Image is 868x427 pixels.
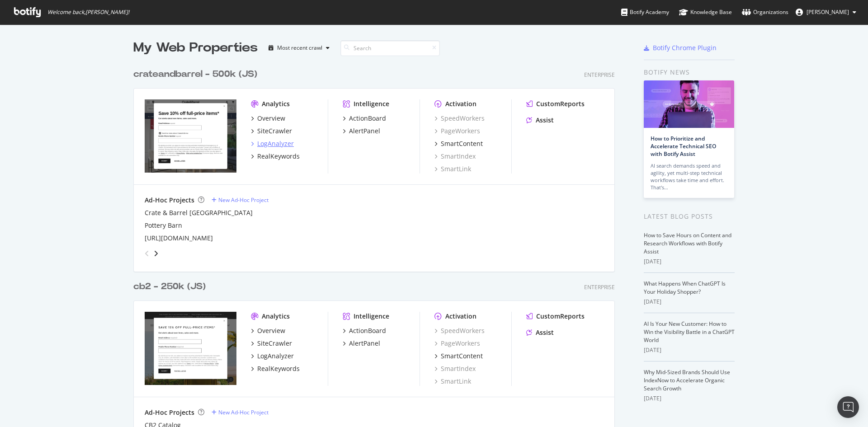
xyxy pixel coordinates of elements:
[434,364,476,373] a: SmartIndex
[653,43,717,52] div: Botify Chrome Plugin
[354,312,389,321] div: Intelligence
[251,339,292,348] a: SiteCrawler
[651,162,727,191] div: AI search demands speed and agility, yet multi-step technical workflows take time and effort. Tha...
[349,326,386,335] div: ActionBoard
[257,364,300,373] div: RealKeywords
[536,328,554,337] div: Assist
[257,127,292,136] div: SiteCrawler
[251,114,285,123] a: Overview
[212,196,269,204] a: New Ad-Hoc Project
[145,221,182,230] a: Pottery Barn
[644,368,730,392] a: Why Mid-Sized Brands Should Use IndexNow to Accelerate Organic Search Growth
[441,139,483,148] div: SmartContent
[141,246,153,261] div: angle-left
[651,135,716,158] a: How to Prioritize and Accelerate Technical SEO with Botify Assist
[434,377,471,386] a: SmartLink
[262,312,290,321] div: Analytics
[251,364,300,373] a: RealKeywords
[434,139,483,148] a: SmartContent
[644,280,726,296] a: What Happens When ChatGPT Is Your Holiday Shopper?
[133,68,257,81] div: crateandbarrel - 500k (JS)
[145,408,194,417] div: Ad-Hoc Projects
[145,312,236,385] img: cb2.com
[434,152,476,161] div: SmartIndex
[807,8,849,16] span: Brian Freiesleben
[536,312,585,321] div: CustomReports
[257,152,300,161] div: RealKeywords
[257,326,285,335] div: Overview
[441,352,483,361] div: SmartContent
[218,196,269,204] div: New Ad-Hoc Project
[343,114,386,123] a: ActionBoard
[644,346,735,354] div: [DATE]
[584,283,615,291] div: Enterprise
[257,352,294,361] div: LogAnalyzer
[526,312,585,321] a: CustomReports
[153,249,159,258] div: angle-right
[644,211,735,221] div: Latest Blog Posts
[354,99,389,108] div: Intelligence
[644,320,735,344] a: AI Is Your New Customer: How to Win the Visibility Battle in a ChatGPT World
[47,9,129,16] span: Welcome back, [PERSON_NAME] !
[251,326,285,335] a: Overview
[349,127,380,136] div: AlertPanel
[621,8,669,17] div: Botify Academy
[434,114,485,123] a: SpeedWorkers
[340,40,440,56] input: Search
[251,127,292,136] a: SiteCrawler
[788,5,863,19] button: [PERSON_NAME]
[434,352,483,361] a: SmartContent
[679,8,732,17] div: Knowledge Base
[251,352,294,361] a: LogAnalyzer
[257,114,285,123] div: Overview
[145,234,213,243] a: [URL][DOMAIN_NAME]
[262,99,290,108] div: Analytics
[536,116,554,125] div: Assist
[257,339,292,348] div: SiteCrawler
[445,312,476,321] div: Activation
[133,68,261,81] a: crateandbarrel - 500k (JS)
[349,114,386,123] div: ActionBoard
[218,408,269,416] div: New Ad-Hoc Project
[644,231,731,255] a: How to Save Hours on Content and Research Workflows with Botify Assist
[212,408,269,416] a: New Ad-Hoc Project
[133,280,206,293] div: cb2 - 250k (JS)
[434,339,480,348] a: PageWorkers
[145,208,253,217] a: Crate & Barrel [GEOGRAPHIC_DATA]
[343,127,380,136] a: AlertPanel
[526,99,585,108] a: CustomReports
[644,43,717,52] a: Botify Chrome Plugin
[251,139,294,148] a: LogAnalyzer
[434,326,485,335] a: SpeedWorkers
[145,99,236,173] img: crateandbarrel.com
[145,196,194,205] div: Ad-Hoc Projects
[349,339,380,348] div: AlertPanel
[742,8,788,17] div: Organizations
[644,80,734,128] img: How to Prioritize and Accelerate Technical SEO with Botify Assist
[343,326,386,335] a: ActionBoard
[445,99,476,108] div: Activation
[133,280,209,293] a: cb2 - 250k (JS)
[536,99,585,108] div: CustomReports
[434,127,480,136] a: PageWorkers
[434,164,471,174] a: SmartLink
[644,258,735,266] div: [DATE]
[526,328,554,337] a: Assist
[133,39,258,57] div: My Web Properties
[277,45,322,51] div: Most recent crawl
[251,152,300,161] a: RealKeywords
[644,394,735,403] div: [DATE]
[584,71,615,79] div: Enterprise
[343,339,380,348] a: AlertPanel
[257,139,294,148] div: LogAnalyzer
